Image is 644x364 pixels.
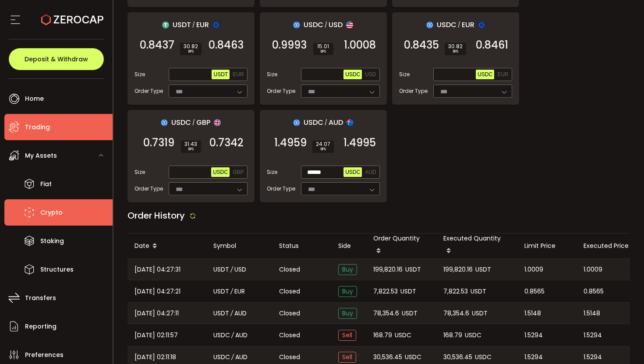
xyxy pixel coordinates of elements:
em: / [325,21,327,29]
span: Sell [338,352,356,363]
i: BPS [316,147,330,152]
span: AUD [365,169,376,175]
span: USDC [345,71,360,78]
span: Preferences [25,349,64,361]
span: Closed [279,353,300,362]
div: Executed Price [577,241,636,251]
div: Executed Quantity [436,233,517,258]
button: EUR [231,70,245,79]
em: / [230,286,233,297]
span: 1.0009 [584,265,602,275]
i: BPS [317,49,330,54]
span: 1.0009 [524,265,543,275]
img: eur_portfolio.svg [478,21,485,28]
span: EUR [497,71,508,78]
span: USDT [213,308,229,318]
span: Order Type [399,87,428,95]
span: 0.8437 [140,41,174,49]
div: Limit Price [517,241,577,251]
em: / [230,308,233,318]
span: 1.5294 [524,330,543,340]
span: USDT [475,265,491,275]
i: BPS [184,147,198,152]
span: Order Type [267,87,295,95]
div: Chat-Widget [540,269,644,364]
span: 30,536.45 [443,352,472,362]
button: Deposit & Withdraw [9,48,104,70]
span: 15.01 [317,44,330,49]
span: Size [267,168,277,176]
span: AUD [234,308,247,318]
span: USDC [171,117,191,128]
span: 199,820.16 [373,265,403,275]
span: 24.07 [316,141,330,147]
span: USD [234,265,246,275]
span: Closed [279,331,300,340]
span: 0.8435 [404,41,439,49]
span: USDT [400,286,416,297]
button: USDC [211,167,230,177]
button: USD [363,70,378,79]
span: USDT [213,265,229,275]
img: aud_portfolio.svg [347,119,354,126]
span: Closed [279,309,300,318]
span: [DATE] 02:11:57 [134,330,178,340]
span: EUR [234,286,245,297]
span: Size [134,168,145,176]
button: GBP [231,167,245,177]
span: 78,354.6 [443,308,469,318]
span: [DATE] 04:27:31 [134,265,180,275]
img: eur_portfolio.svg [212,21,219,28]
span: EUR [462,19,474,30]
div: Date [127,239,206,254]
span: Trading [25,121,50,134]
span: AUD [235,330,248,340]
span: USDT [472,308,488,318]
span: USDT [471,286,486,297]
span: 0.8461 [476,41,508,49]
span: 1.5294 [524,352,543,362]
div: Symbol [206,241,272,251]
span: Transfers [25,292,56,304]
em: / [230,265,233,275]
img: usdc_portfolio.svg [426,21,433,28]
button: AUD [363,167,378,177]
span: USDC [304,117,323,128]
span: 78,354.6 [373,308,399,318]
em: / [231,352,234,362]
div: Side [331,241,366,251]
span: AUD [235,352,248,362]
span: Order History [127,209,185,222]
button: USDC [476,70,494,79]
span: USDT [402,308,418,318]
img: usd_portfolio.svg [346,21,353,28]
img: usdc_portfolio.svg [161,119,168,126]
span: USDC [465,330,481,340]
span: My Assets [25,149,57,162]
i: BPS [184,49,198,54]
em: / [192,119,195,127]
span: 30.82 [184,44,198,49]
span: 7,822.53 [443,286,468,297]
span: 1.0008 [344,41,376,49]
span: USDC [478,71,492,78]
span: 0.7342 [209,138,244,147]
span: USDC [475,352,492,362]
span: 199,820.16 [443,265,473,275]
span: USDT [405,265,421,275]
img: gbp_portfolio.svg [214,119,221,126]
span: 0.8463 [209,41,244,49]
span: [DATE] 02:11:18 [134,352,176,362]
span: Size [267,71,277,78]
button: EUR [495,70,510,79]
span: 168.79 [373,330,392,340]
span: Crypto [40,206,63,219]
span: Order Type [267,185,295,193]
span: 1.4959 [274,138,307,147]
span: USDT [213,286,229,297]
div: Order Quantity [366,233,436,258]
span: Structures [40,263,74,276]
em: / [325,119,327,127]
span: USDC [345,169,360,175]
span: AUD [329,117,343,128]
